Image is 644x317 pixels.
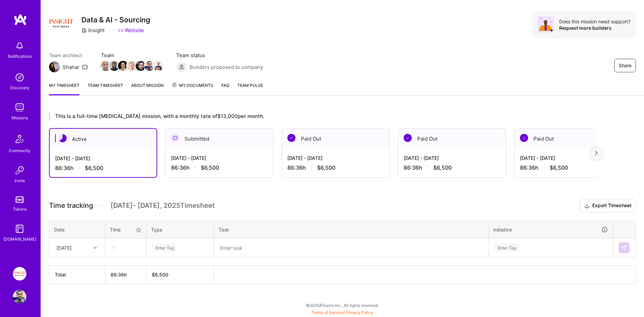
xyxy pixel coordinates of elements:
img: Insight Partners: Data & AI - Sourcing [13,267,26,281]
img: Builders proposed to company [176,62,187,72]
img: Invite [13,164,26,177]
img: Submit [621,245,627,250]
img: Company Logo [49,11,73,35]
div: Enter Tag [152,242,177,253]
a: Team Member Avatar [136,60,145,72]
div: [DATE] - [DATE] [520,154,617,162]
a: My timesheet [49,82,79,95]
h3: Data & AI - Sourcing [81,16,150,24]
div: Does this mission need support? [559,18,630,25]
a: Insight Partners: Data & AI - Sourcing [11,267,28,281]
span: $6,500 [433,164,452,171]
div: Initiative [493,226,608,234]
a: Privacy Policy [346,310,373,315]
span: Team architect [49,52,88,59]
div: Community [9,147,30,154]
textarea: overall type: UNKNOWN_TYPE server type: NO_SERVER_DATA heuristic type: UNKNOWN_TYPE label: Enter ... [215,239,487,257]
div: 86:36 h [287,164,384,171]
div: Invite [15,177,25,184]
img: Team Member Avatar [118,61,128,71]
img: Active [58,134,67,142]
th: Type [146,221,214,238]
input: overall type: UNKNOWN_TYPE server type: NO_SERVER_DATA heuristic type: UNKNOWN_TYPE label: Enter ... [494,244,494,251]
span: Share [619,62,631,69]
div: Time [110,226,141,233]
div: [DATE] - [DATE] [287,154,384,162]
a: Team Member Avatar [110,60,119,72]
a: Team timesheet [88,82,123,95]
img: Paid Out [287,134,295,142]
img: Paid Out [404,134,412,142]
div: — [105,239,146,257]
div: [DATE] [56,244,72,251]
img: Team Member Avatar [109,61,119,71]
span: [DATE] - [DATE] , 2025 Timesheet [111,201,215,210]
a: Team Member Avatar [127,60,136,72]
img: Team Member Avatar [127,61,137,71]
div: 86:36 h [55,165,151,172]
img: bell [13,39,26,53]
div: Active [50,129,157,149]
a: My Documents [172,82,213,95]
div: [DATE] - [DATE] [171,154,268,162]
img: Team Member Avatar [153,61,163,71]
button: Share [614,59,636,72]
div: 86:36 h [171,164,268,171]
th: $6,500 [146,266,214,284]
div: 86:36 h [520,164,617,171]
a: Team Pulse [237,82,263,95]
th: 86:36h [105,266,146,284]
img: Community [11,131,28,147]
a: Team Member Avatar [101,60,110,72]
div: Paid Out [398,128,506,149]
img: User Avatar [13,290,26,303]
img: Team Architect [49,62,60,72]
th: Date [49,221,105,238]
a: Team Member Avatar [145,60,154,72]
div: Notifications [8,53,32,60]
i: icon CompanyGray [81,28,87,33]
span: Team status [176,52,263,59]
img: Team Member Avatar [100,61,111,71]
img: Paid Out [520,134,528,142]
img: Submitted [171,134,179,142]
i: icon Mail [82,64,88,70]
span: $6,500 [201,164,219,171]
img: Avatar [538,17,554,33]
div: [DATE] - [DATE] [55,155,151,162]
div: [DOMAIN_NAME] [3,236,36,243]
th: Total [49,266,105,284]
input: overall type: UNKNOWN_TYPE server type: NO_SERVER_DATA heuristic type: UNKNOWN_TYPE label: Enter ... [151,244,152,251]
div: Insight [81,27,104,34]
span: Time tracking [49,201,93,210]
img: right [595,151,598,155]
button: Export Timesheet [580,199,636,213]
a: About Mission [131,82,164,95]
img: discovery [13,71,26,84]
img: guide book [13,222,26,236]
span: | [312,310,373,315]
img: Team Member Avatar [144,61,154,71]
div: Enter Tag [494,242,519,253]
a: Team Member Avatar [154,60,163,72]
span: $6,500 [317,164,335,171]
div: Missions [11,114,28,121]
div: Shahar [63,64,79,71]
i: icon Chevron [93,246,97,249]
a: Website [118,27,144,34]
span: $6,500 [85,165,103,172]
div: This is a full-time [MEDICAL_DATA] mission, with a monthly rate of $13,000 per month. [49,112,596,120]
span: Team [101,52,163,59]
span: Team Pulse [237,83,263,88]
div: [DATE] - [DATE] [404,154,500,162]
a: Team Member Avatar [119,60,127,72]
th: Task [214,221,488,238]
div: Tokens [13,205,27,213]
span: $6,500 [550,164,568,171]
span: My Documents [172,82,213,89]
div: Submitted [166,128,273,149]
div: Paid Out [282,128,389,149]
span: Builders proposed to company [190,64,263,71]
div: Request more builders [559,25,630,31]
div: 86:36 h [404,164,500,171]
